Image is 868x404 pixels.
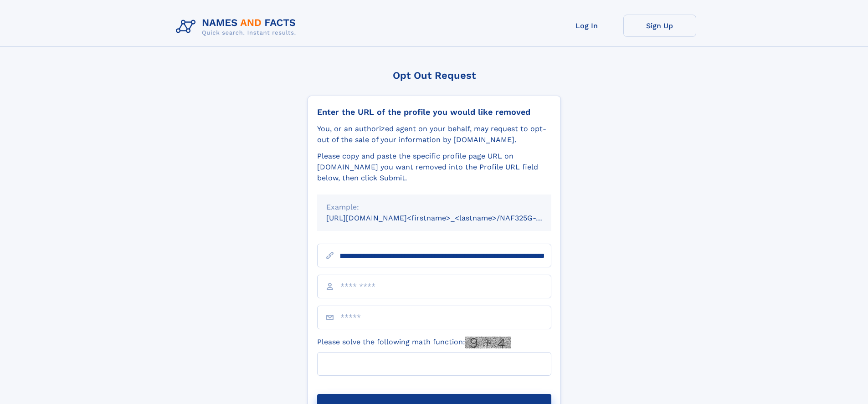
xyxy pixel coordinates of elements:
[172,15,303,39] img: Logo Names and Facts
[326,202,542,213] div: Example:
[317,337,511,348] label: Please solve the following math function:
[326,214,569,222] small: [URL][DOMAIN_NAME]<firstname>_<lastname>/NAF325G-xxxxxxxx
[317,123,551,145] div: You, or an authorized agent on your behalf, may request to opt-out of the sale of your informatio...
[317,151,551,184] div: Please copy and paste the specific profile page URL on [DOMAIN_NAME] you want removed into the Pr...
[550,15,623,37] a: Log In
[317,107,551,117] div: Enter the URL of the profile you would like removed
[623,15,696,37] a: Sign Up
[308,70,561,81] div: Opt Out Request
